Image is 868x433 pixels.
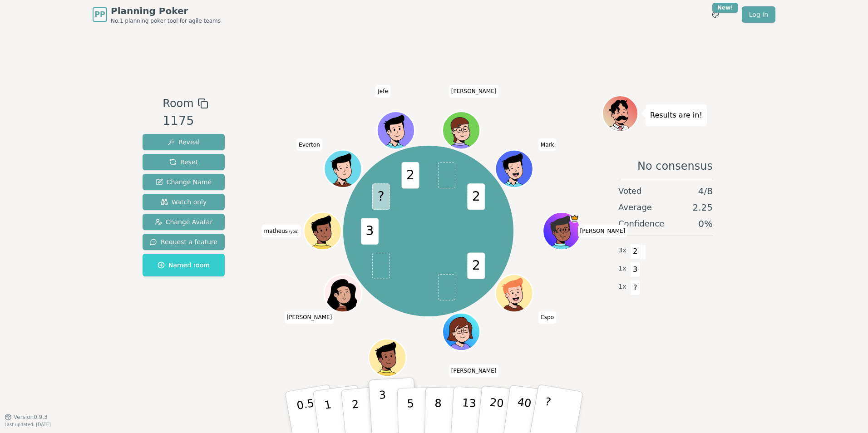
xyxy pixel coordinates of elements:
button: Reset [143,154,225,170]
span: 2.25 [692,201,713,214]
span: Request a feature [150,237,217,246]
button: New! [707,6,724,23]
span: 3 [630,262,641,277]
span: Click to change your name [449,364,499,377]
span: Change Avatar [155,217,213,226]
button: Watch only [143,194,225,210]
span: Click to change your name [296,138,322,151]
button: Request a feature [143,234,225,250]
span: ? [372,183,390,210]
button: Version0.9.3 [5,413,48,421]
span: 4 / 8 [698,185,713,197]
span: Watch only [161,197,207,207]
span: Last updated: [DATE] [5,422,51,427]
span: Average [618,201,652,214]
span: Click to change your name [538,138,557,151]
span: Reveal [168,138,200,147]
a: PPPlanning PokerNo.1 planning poker tool for agile teams [93,5,221,25]
span: Click to change your name [375,85,390,98]
span: ? [630,280,641,295]
div: 1175 [163,112,208,130]
span: Version 0.9.3 [14,413,48,421]
a: Log in [742,6,775,23]
span: 2 [467,183,485,210]
span: Click to change your name [261,225,301,237]
span: (you) [288,230,299,234]
span: Confidence [618,217,664,230]
span: Named room [158,261,210,270]
span: No.1 planning poker tool for agile teams [111,17,221,25]
span: 0 % [698,217,713,230]
span: Click to change your name [538,311,556,324]
span: Rafael is the host [570,213,579,223]
button: Named room [143,254,225,276]
span: Planning Poker [111,5,221,17]
span: PP [94,9,105,20]
span: 3 x [618,246,626,256]
span: 2 [401,162,419,188]
span: Reset [169,157,198,167]
p: Results are in! [650,109,702,122]
span: 2 [467,252,485,279]
span: 2 [630,244,641,259]
span: No consensus [637,159,713,173]
span: 3 [360,218,378,244]
span: Click to change your name [578,225,628,237]
div: New! [712,3,738,13]
span: Click to change your name [285,311,335,324]
span: Room [163,95,193,112]
span: Voted [618,185,642,197]
button: Reveal [143,134,225,150]
span: 1 x [618,282,626,292]
span: 1 x [618,264,626,274]
button: Change Avatar [143,214,225,230]
button: Click to change your avatar [305,213,340,249]
span: Change Name [156,177,212,187]
span: Click to change your name [449,85,499,98]
button: Change Name [143,174,225,190]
